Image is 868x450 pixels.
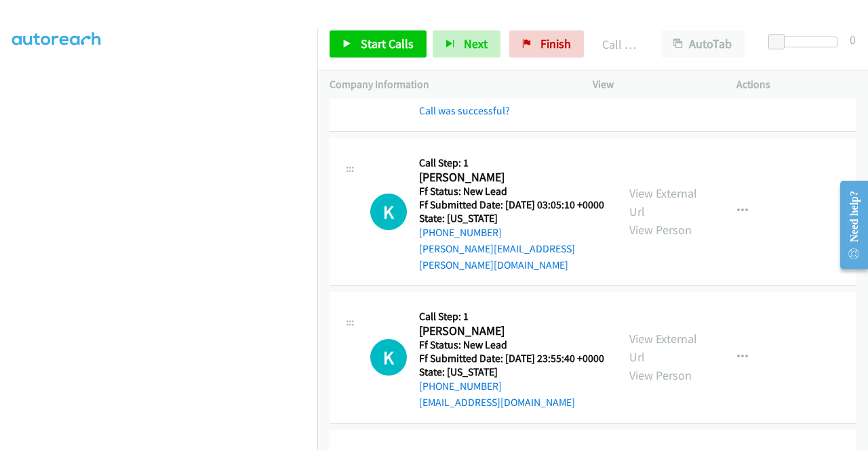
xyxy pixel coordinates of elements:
[419,380,502,392] a: [PHONE_NUMBER]
[361,36,414,51] span: Start Calls
[419,226,502,239] a: [PHONE_NUMBER]
[419,352,604,365] h5: Ff Submitted Date: [DATE] 23:55:40 +0000
[593,76,712,93] p: View
[419,365,604,379] h5: State: [US_STATE]
[464,36,488,51] span: Next
[850,30,856,49] div: 0
[629,367,692,383] a: View Person
[419,396,575,409] a: [EMAIL_ADDRESS][DOMAIN_NAME]
[629,185,697,219] a: View External Url
[829,171,868,279] iframe: Resource Center
[602,35,636,53] p: Call Completed
[419,242,575,271] a: [PERSON_NAME][EMAIL_ADDRESS][PERSON_NAME][DOMAIN_NAME]
[509,30,584,58] a: Finish
[419,185,605,198] h5: Ff Status: New Lead
[736,76,856,93] p: Actions
[433,30,500,58] button: Next
[629,222,692,238] a: View Person
[419,338,604,352] h5: Ff Status: New Lead
[419,198,605,212] h5: Ff Submitted Date: [DATE] 03:05:10 +0000
[370,339,407,376] div: The call is yet to be attempted
[370,194,407,230] div: The call is yet to be attempted
[330,30,427,58] a: Start Calls
[330,76,568,93] p: Company Information
[370,194,407,230] h1: K
[629,331,697,365] a: View External Url
[419,323,600,339] h2: [PERSON_NAME]
[419,212,605,225] h5: State: [US_STATE]
[370,339,407,376] h1: K
[419,310,604,323] h5: Call Step: 1
[419,104,510,117] a: Call was successful?
[660,30,745,58] button: AutoTab
[419,170,600,185] h2: [PERSON_NAME]
[419,156,605,170] h5: Call Step: 1
[540,36,571,51] span: Finish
